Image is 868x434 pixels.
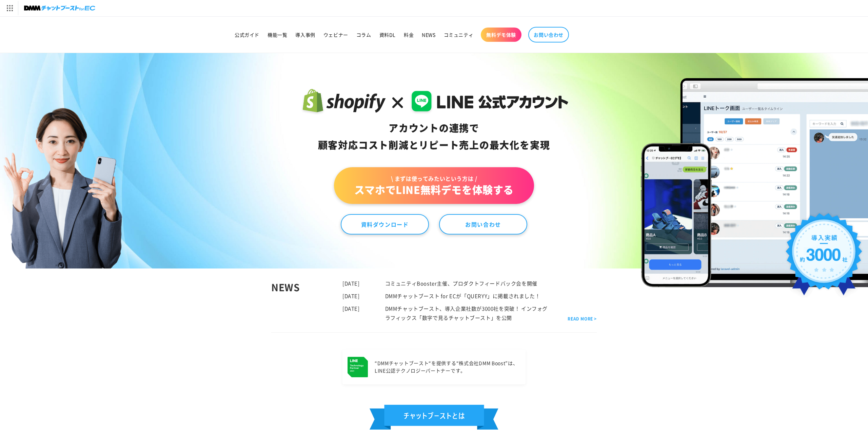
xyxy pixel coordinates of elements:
a: 機能一覧 [263,28,291,42]
a: 公式ガイド [231,28,263,42]
p: “DMMチャットブースト“を提供する “株式会社DMM Boost”は、 LINE公認テクノロジーパートナーです。 [375,360,518,375]
img: サービス [1,1,18,15]
div: アカウントの連携で 顧客対応コスト削減と リピート売上の 最大化を実現 [300,120,569,154]
a: 料金 [400,28,418,42]
a: お問い合わせ [439,214,527,235]
a: コラム [352,28,375,42]
time: [DATE] [342,292,360,299]
span: 料金 [404,32,414,38]
a: ウェビナー [319,28,352,42]
a: コミュニティ [440,28,478,42]
a: 導入事例 [291,28,319,42]
span: コミュニティ [444,32,474,38]
span: NEWS [422,32,435,38]
div: NEWS [271,279,342,322]
img: チャットブーストforEC [24,3,95,13]
img: チェットブーストとは [370,405,498,430]
span: ウェビナー [323,32,348,38]
a: NEWS [418,28,439,42]
span: 導入事例 [295,32,315,38]
span: 無料デモ体験 [486,32,516,38]
a: DMMチャットブースト for ECが「QUERYY」に掲載されました！ [385,292,540,299]
a: 資料ダウンロード [341,214,429,235]
a: DMMチャットブースト、導入企業社数が3000社を突破！ インフォグラフィックス「数字で見るチャットブースト」を公開 [385,305,548,321]
span: 公式ガイド [235,32,259,38]
img: 導入実績約3000社 [782,209,866,306]
a: コミュニティBooster主催、プロダクトフィードバック会を開催 [385,280,537,287]
span: コラム [356,32,371,38]
a: 資料DL [375,28,400,42]
time: [DATE] [342,280,360,287]
time: [DATE] [342,305,360,312]
a: 無料デモ体験 [481,28,521,42]
span: お問い合わせ [534,32,564,38]
a: お問い合わせ [528,27,569,42]
a: READ MORE > [568,315,597,323]
span: 資料DL [379,32,396,38]
span: \ まずは使ってみたいという方は / [354,175,514,182]
span: 機能一覧 [268,32,287,38]
a: \ まずは使ってみたいという方は /スマホでLINE無料デモを体験する [334,167,534,204]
